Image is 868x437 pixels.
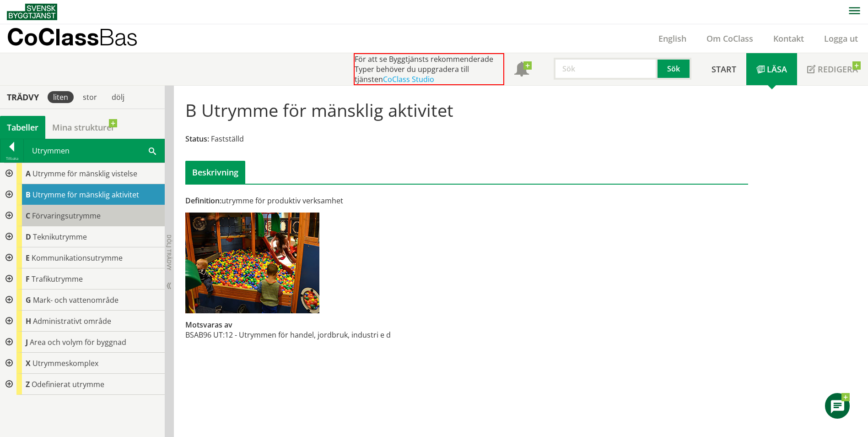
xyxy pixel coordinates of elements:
[2,92,44,102] div: Trädvy
[185,196,555,206] div: utrymme för produktiv verksamhet
[106,91,130,103] div: dölj
[26,379,30,389] span: Z
[26,232,31,242] span: D
[648,33,696,44] a: English
[33,316,111,326] span: Administrativt område
[185,196,221,206] span: Definition:
[763,33,814,44] a: Kontakt
[701,53,746,85] a: Start
[77,91,102,103] div: stor
[30,337,126,347] span: Area och volym för byggnad
[32,358,98,368] span: Utrymmeskomplex
[99,23,138,50] span: Bas
[48,91,74,103] div: liten
[26,274,30,284] span: F
[26,316,31,326] span: H
[33,232,87,242] span: Teknikutrymme
[26,337,28,347] span: J
[0,155,23,162] div: Tillbaka
[185,161,245,184] div: Beskrivning
[32,253,123,263] span: Kommunikationsutrymme
[797,53,868,85] a: Redigera
[32,190,139,200] span: Utrymme för mänsklig aktivitet
[185,213,319,313] img: b-utrymme-for-mansklig-aktivitet.jpg
[26,253,30,263] span: E
[26,358,31,368] span: X
[26,295,31,305] span: G
[7,24,157,53] a: CoClassBas
[814,33,868,44] a: Logga ut
[211,134,244,144] span: Fastställd
[818,64,858,75] span: Redigera
[32,211,101,221] span: Förvaringsutrymme
[554,58,658,80] input: Sök
[32,274,83,284] span: Trafikutrymme
[767,64,787,75] span: Läsa
[225,330,391,340] td: 12 - Utrymmen för handel, jordbruk, industri e d
[185,320,232,330] span: Motsvaras av
[185,330,225,340] td: BSAB96 UT:
[185,100,453,120] h1: B Utrymme för mänsklig aktivitet
[32,169,137,179] span: Utrymme för mänsklig vistelse
[7,4,57,20] img: Svensk Byggtjänst
[514,63,529,77] span: Notifikationer
[32,379,104,389] span: Odefinierat utrymme
[746,53,797,85] a: Läsa
[33,295,119,305] span: Mark- och vattenområde
[45,116,122,139] a: Mina strukturer
[7,32,138,42] p: CoClass
[165,235,173,270] span: Dölj trädvy
[26,169,31,179] span: A
[26,190,31,200] span: B
[149,146,156,155] span: Sök i tabellen
[712,64,736,75] span: Start
[658,58,691,80] button: Sök
[26,211,30,221] span: C
[696,33,763,44] a: Om CoClass
[24,139,164,162] div: Utrymmen
[383,74,434,84] a: CoClass Studio
[185,134,209,144] span: Status:
[354,53,504,85] div: För att se Byggtjänsts rekommenderade Typer behöver du uppgradera till tjänsten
